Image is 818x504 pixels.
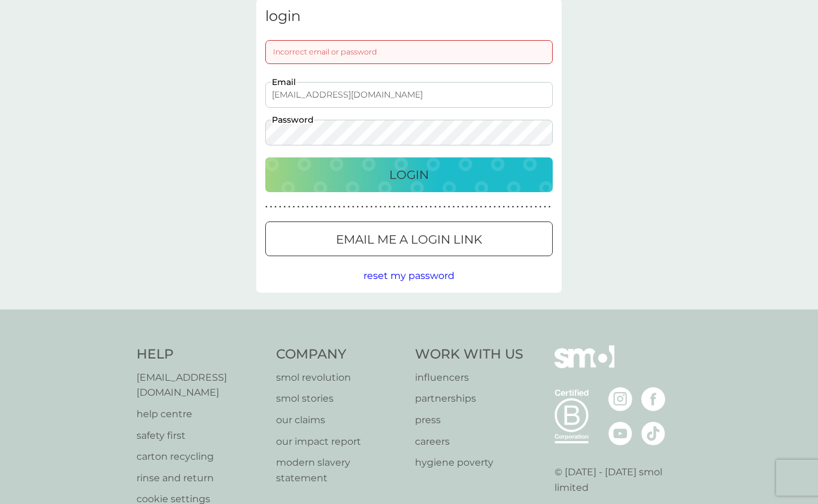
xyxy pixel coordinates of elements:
p: ● [416,204,419,210]
h4: Help [137,345,264,364]
h4: Work With Us [415,345,523,364]
p: ● [507,204,510,210]
p: ● [307,204,309,210]
p: ● [484,204,487,210]
p: ● [493,204,496,210]
p: ● [361,204,363,210]
p: ● [526,204,528,210]
p: ● [471,204,473,210]
p: ● [516,204,519,210]
p: partnerships [415,391,523,406]
h3: login [265,8,553,25]
a: smol stories [276,391,404,406]
p: hygiene poverty [415,455,523,470]
p: ● [325,204,327,210]
p: ● [535,204,537,210]
p: ● [347,204,350,210]
p: ● [279,204,281,210]
p: ● [375,204,377,210]
a: our impact report [276,434,404,450]
button: reset my password [363,268,455,284]
p: ● [530,204,532,210]
p: ● [466,204,469,210]
button: Email me a login link [265,221,553,256]
a: modern slavery statement [276,455,404,485]
p: Login [389,165,429,184]
p: ● [512,204,514,210]
p: ● [453,204,455,210]
p: ● [334,204,336,210]
p: ● [302,204,304,210]
p: ● [393,204,396,210]
p: ● [462,204,464,210]
p: ● [457,204,459,210]
p: ● [549,204,551,210]
h4: Company [276,345,404,364]
p: ● [288,204,290,210]
p: ● [489,204,492,210]
button: Login [265,157,553,192]
p: Email me a login link [336,230,482,249]
p: ● [380,204,382,210]
p: ● [274,204,277,210]
p: ● [498,204,501,210]
p: ● [343,204,346,210]
a: carton recycling [137,449,264,464]
p: ● [420,204,423,210]
a: influencers [415,370,523,385]
p: ● [540,204,542,210]
p: ● [357,204,359,210]
a: safety first [137,428,264,444]
a: press [415,412,523,428]
p: ● [443,204,446,210]
p: ● [265,204,268,210]
span: reset my password [363,270,455,281]
p: ● [430,204,432,210]
p: © [DATE] - [DATE] smol limited [555,464,682,495]
p: ● [297,204,299,210]
img: smol [555,345,614,386]
a: rinse and return [137,470,264,486]
p: ● [320,204,323,210]
p: ● [425,204,428,210]
p: ● [448,204,450,210]
p: ● [521,204,523,210]
p: ● [439,204,441,210]
p: ● [316,204,318,210]
p: ● [338,204,341,210]
p: ● [311,204,313,210]
p: ● [503,204,505,210]
p: ● [389,204,391,210]
a: careers [415,434,523,450]
a: our claims [276,412,404,428]
p: ● [434,204,437,210]
p: ● [480,204,482,210]
p: ● [366,204,368,210]
a: [EMAIL_ADDRESS][DOMAIN_NAME] [137,370,264,400]
p: ● [293,204,295,210]
p: ● [402,204,405,210]
p: ● [398,204,400,210]
img: visit the smol Facebook page [641,387,665,411]
p: ● [384,204,386,210]
p: ● [284,204,286,210]
img: visit the smol Instagram page [608,387,632,411]
p: ● [407,204,409,210]
img: visit the smol Youtube page [608,421,632,445]
p: ● [544,204,546,210]
p: ● [411,204,414,210]
p: ● [370,204,372,210]
a: smol revolution [276,370,404,385]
